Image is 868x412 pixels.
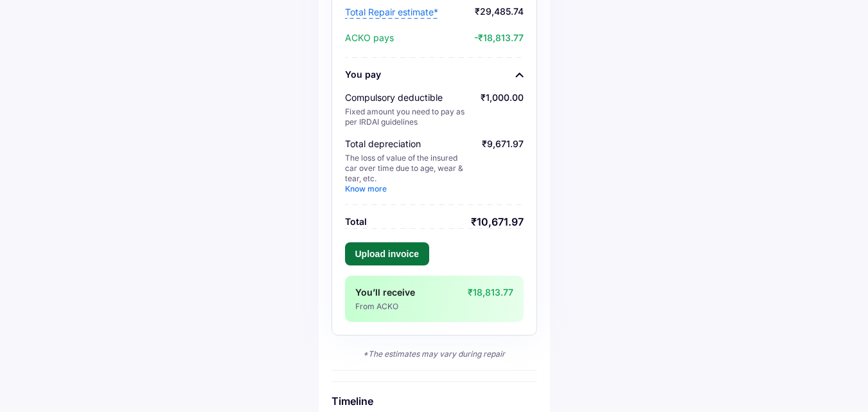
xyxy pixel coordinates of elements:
div: Total depreciation [345,138,470,150]
div: ₹10,671.97 [471,215,524,228]
div: ₹9,671.97 [482,138,524,194]
span: Total Repair estimate* [345,6,438,19]
div: ₹18,813.77 [468,286,513,312]
div: You pay [345,68,381,81]
span: -₹18,813.77 [397,31,524,44]
div: The loss of value of the insured car over time due to age, wear & tear, etc. [345,153,470,194]
div: You’ll receive [355,286,466,299]
div: Compulsory deductible [345,91,470,104]
button: Upload invoice [345,242,430,265]
div: *The estimates may vary during repair [332,348,537,360]
div: Total [345,215,367,228]
div: ₹1,000.00 [481,91,524,127]
div: From ACKO [355,301,466,312]
span: ACKO pays [345,31,394,44]
span: ₹29,485.74 [441,6,524,19]
div: Fixed amount you need to pay as per IRDAI guidelines [345,107,470,127]
a: Know more [345,184,387,193]
h6: Timeline [332,395,537,408]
